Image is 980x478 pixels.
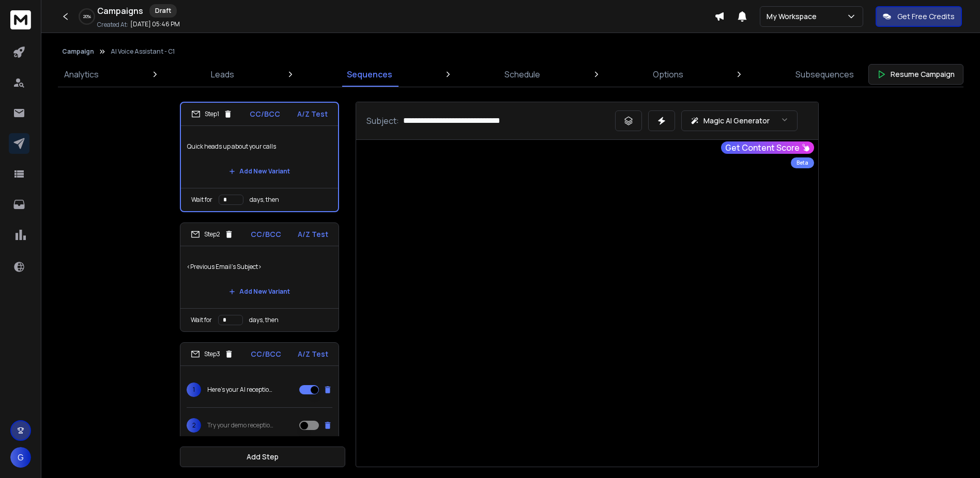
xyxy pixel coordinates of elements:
p: AI Voice Assistant - C1 [111,47,175,56]
p: Get Free Credits [897,11,955,22]
button: Add New Variant [221,281,298,302]
p: 20 % [83,13,91,20]
p: Wait for [191,316,212,324]
button: Add New Variant [221,161,298,182]
button: G [10,447,31,468]
p: Options [653,68,683,81]
p: [DATE] 05:46 PM [130,20,180,28]
p: Sequences [347,68,392,81]
button: Get Content Score [721,141,814,154]
p: CC/BCC [250,109,280,119]
li: Step1CC/BCCA/Z TestQuick heads up about your callsAdd New VariantWait fordays, then [180,102,339,212]
p: <Previous Email's Subject> [187,252,332,281]
p: Wait for [191,196,212,204]
a: Leads [205,62,240,87]
button: Magic AI Generator [681,110,798,131]
a: Options [647,62,690,87]
p: Subsequences [795,68,854,81]
button: Get Free Credits [876,6,962,27]
div: Draft [149,4,177,18]
li: Step2CC/BCCA/Z Test<Previous Email's Subject>Add New VariantWait fordays, then [180,222,339,332]
p: Schedule [504,68,540,81]
p: days, then [250,196,279,204]
p: Analytics [64,68,99,81]
div: Step 1 [191,109,233,119]
div: Step 3 [191,349,234,359]
button: Campaign [62,47,94,56]
p: A/Z Test [298,349,328,359]
p: days, then [249,316,279,324]
a: Analytics [58,62,105,87]
p: Leads [211,68,234,81]
a: Schedule [498,62,546,87]
p: Try your demo receptionist [DATE] [207,421,273,429]
p: Created At: [97,21,128,29]
a: Sequences [341,62,399,87]
p: Magic AI Generator [703,116,770,126]
h1: Campaigns [97,5,143,17]
p: A/Z Test [298,229,328,240]
p: CC/BCC [251,349,281,359]
p: Here’s your AI receptionist demo [207,386,273,394]
p: Quick heads up about your calls [187,132,332,161]
p: CC/BCC [251,229,281,240]
a: Subsequences [789,62,860,87]
div: Step 2 [191,230,234,239]
p: Subject: [366,115,399,127]
div: Beta [791,157,814,168]
span: 2 [187,418,201,433]
p: A/Z Test [297,109,328,119]
button: Add Step [180,447,345,467]
p: My Workspace [767,11,821,22]
span: 1 [187,383,201,397]
button: Resume Campaign [868,64,963,85]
